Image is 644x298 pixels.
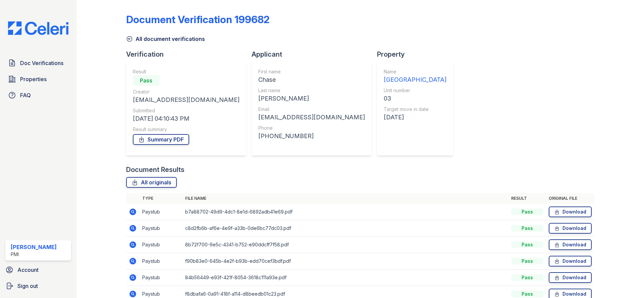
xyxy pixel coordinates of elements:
div: [EMAIL_ADDRESS][DOMAIN_NAME] [133,95,239,105]
div: Verification [126,50,252,59]
a: Account [3,263,74,277]
span: FAQ [20,91,31,99]
a: Name [GEOGRAPHIC_DATA] [384,68,446,84]
a: Download [549,206,592,217]
a: Doc Verifications [5,56,71,70]
a: Summary PDF [133,134,189,145]
td: Paystub [140,253,182,270]
td: Paystub [140,270,182,286]
td: f90b83e0-645b-4e2f-b93b-edd70cef3bdf.pdf [182,253,508,270]
div: 03 [384,94,446,103]
a: Download [549,272,592,283]
div: Pass [511,274,543,281]
td: 8b72f700-9e5c-4341-b752-e90ddcff7f58.pdf [182,237,508,253]
div: Creator [133,88,239,95]
div: Chase [258,75,365,84]
a: Sign out [3,279,74,293]
div: Result summary [133,126,239,133]
div: [EMAIL_ADDRESS][DOMAIN_NAME] [258,113,365,122]
th: Type [140,193,182,204]
td: Paystub [140,220,182,237]
div: Property [377,50,459,59]
div: First name [258,68,365,75]
div: Pass [511,225,543,232]
a: Download [549,223,592,234]
div: [GEOGRAPHIC_DATA] [384,75,446,84]
div: Phone [258,125,365,131]
div: Target move in date [384,106,446,113]
div: Email [258,106,365,113]
div: Applicant [252,50,377,59]
div: Submitted [133,107,239,114]
div: [DATE] [384,113,446,122]
div: Pass [133,75,160,86]
span: Account [17,266,39,274]
div: Last name [258,87,365,94]
div: [PERSON_NAME] [11,243,57,251]
span: Sign out [17,282,38,290]
td: c8d2fb6b-af6e-4e9f-a33b-0de6bc77dc03.pdf [182,220,508,237]
td: Paystub [140,204,182,220]
div: Pass [511,208,543,215]
th: File name [182,193,508,204]
th: Original file [546,193,594,204]
div: [PERSON_NAME] [258,94,365,103]
th: Result [508,193,546,204]
a: Download [549,239,592,250]
a: FAQ [5,88,71,102]
a: Download [549,256,592,266]
img: CE_Logo_Blue-a8612792a0a2168367f1c8372b55b34899dd931a85d93a1a3d3e32e68fde9ad4.png [3,21,74,35]
div: Pass [511,241,543,248]
div: Unit number [384,87,446,94]
div: Result [133,68,239,75]
span: Doc Verifications [20,59,63,67]
div: [PHONE_NUMBER] [258,131,365,141]
a: Properties [5,72,71,86]
div: Pass [511,291,543,297]
td: b7a88702-49d9-4dc1-8e1d-6892adb41e69.pdf [182,204,508,220]
td: Paystub [140,237,182,253]
a: All originals [126,177,177,188]
span: Properties [20,75,47,83]
div: Document Verification 199682 [126,13,270,25]
div: Pass [511,258,543,264]
div: Name [384,68,446,75]
div: Document Results [126,165,184,174]
div: [DATE] 04:10:43 PM [133,114,239,123]
div: PMI [11,251,57,258]
td: 84b56449-e93f-421f-8054-3618c111a93e.pdf [182,270,508,286]
a: All document verifications [126,35,205,43]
